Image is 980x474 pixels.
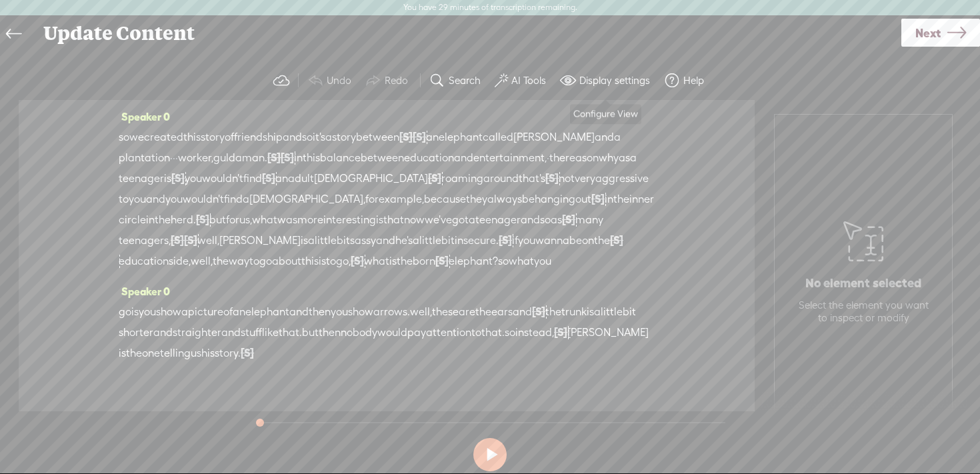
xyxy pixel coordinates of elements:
span: and [153,323,173,343]
span: a [469,210,475,230]
span: ears [491,302,513,322]
span: story [201,127,225,147]
span: about [272,251,301,271]
span: so [505,323,515,343]
span: then [319,323,341,343]
span: born [413,251,435,271]
span: find [224,189,243,209]
label: You have 29 minutes of transcription remaining. [403,3,577,13]
span: inner [629,189,654,209]
span: guldaman. [213,148,267,168]
span: [S] [267,151,281,163]
span: and [521,210,540,230]
span: [S] [610,234,623,246]
span: hanging [535,189,575,209]
span: roaming [441,169,483,189]
span: [PERSON_NAME] [219,231,301,251]
span: and [595,127,614,147]
span: worker, [178,148,213,168]
span: that's [519,169,545,189]
span: so [498,251,509,271]
span: and [376,231,395,251]
span: and [146,189,165,209]
span: elephant? [449,251,498,271]
span: they [466,189,487,209]
p: No element selected [805,275,921,291]
span: [S] [399,131,413,143]
span: as [551,210,562,230]
span: wouldn't [202,169,243,189]
span: [S] [591,193,605,205]
span: is [131,302,139,322]
span: of [225,127,234,147]
span: is [389,251,397,271]
span: teenagers, [119,231,171,251]
label: Display settings [579,74,650,87]
div: Select the element you want to inspect or modify [795,299,931,325]
span: go, [336,251,351,271]
span: [S] [562,213,575,225]
span: elephant [245,302,289,322]
span: is [587,302,594,322]
span: be [569,231,582,251]
span: for [226,210,239,230]
span: the [213,251,229,271]
span: that. [481,323,505,343]
span: is [319,251,326,271]
span: a [243,189,249,209]
span: why [599,148,619,168]
span: you [129,189,146,209]
span: wanna [535,231,569,251]
span: us, [239,210,252,230]
span: are [459,302,475,322]
span: like [262,323,279,343]
span: story [332,127,356,147]
span: bit [337,231,350,251]
span: is [119,343,126,363]
span: in [294,148,303,168]
span: was [277,210,297,230]
span: many [575,210,603,230]
span: story. [215,343,241,363]
span: to [119,189,129,209]
span: one [142,343,160,363]
span: what [364,251,389,271]
span: a [181,302,188,322]
span: very [575,169,595,189]
span: well, [410,302,432,322]
span: you [185,169,202,189]
span: little [419,231,441,251]
span: a [594,302,601,322]
button: Undo [302,67,360,94]
span: so [119,127,129,147]
span: little [315,231,337,251]
span: that [383,210,404,230]
span: show [348,302,373,322]
div: Update Content [34,16,901,51]
span: [S] [351,255,364,267]
span: reason [565,148,599,168]
span: then [309,302,331,322]
span: the [549,148,565,168]
span: go [119,302,131,322]
span: between [361,148,404,168]
span: [PERSON_NAME] [567,323,649,343]
span: what [252,210,277,230]
button: Search [424,67,489,94]
span: way [229,251,249,271]
span: [S] [171,234,184,246]
span: be [522,189,535,209]
span: you [534,251,551,271]
span: [S] [545,172,559,184]
span: plantation [119,148,170,168]
span: [PERSON_NAME] [513,127,595,147]
button: Redo [360,67,417,94]
span: and [283,127,302,147]
span: instead, [515,323,554,343]
span: · [173,148,175,168]
span: and [513,302,532,322]
span: · [170,148,173,168]
span: Speaker 0 [119,111,170,123]
span: and [289,302,309,322]
span: an [275,169,288,189]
